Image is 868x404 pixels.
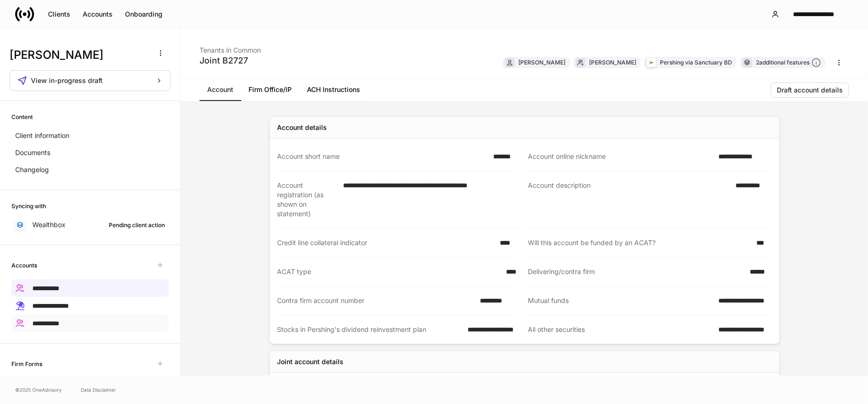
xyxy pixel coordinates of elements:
[11,216,169,233] a: WealthboxPending client action
[528,152,713,161] div: Account online nickname
[48,11,70,18] div: Clients
[756,58,821,68] div: 2 additional features
[42,7,76,22] button: Clients
[15,165,49,174] p: Changelog
[10,47,147,63] h3: [PERSON_NAME]
[277,357,344,367] div: Joint account details
[277,238,495,248] div: Credit line collateral indicator
[200,78,241,101] a: Account
[11,161,169,178] a: Changelog
[299,78,368,101] a: ACH Instructions
[11,127,169,144] a: Client information
[152,355,169,372] span: Unavailable with outstanding requests for information
[528,267,744,276] div: Delivering/contra firm
[11,112,33,121] h6: Content
[10,70,171,91] button: View in-progress draft
[589,58,636,67] div: [PERSON_NAME]
[76,7,119,22] button: Accounts
[528,181,730,219] div: Account description
[200,40,261,55] div: Tenants in Common
[31,77,103,84] span: View in-progress draft
[15,148,50,157] p: Documents
[83,11,113,18] div: Accounts
[11,144,169,161] a: Documents
[11,359,42,368] h6: Firm Forms
[771,83,849,98] button: Draft account details
[81,386,116,394] a: Data Disclaimer
[241,78,299,101] a: Firm Office/IP
[11,261,37,270] h6: Accounts
[277,123,327,132] div: Account details
[32,220,66,230] p: Wealthbox
[11,202,46,211] h6: Syncing with
[277,152,488,161] div: Account short name
[277,181,338,219] div: Account registration (as shown on statement)
[518,58,565,67] div: [PERSON_NAME]
[777,87,843,93] div: Draft account details
[152,257,169,274] span: Unavailable with outstanding requests for information
[277,267,500,276] div: ACAT type
[119,7,169,22] button: Onboarding
[277,296,474,305] div: Contra firm account number
[528,238,751,248] div: Will this account be funded by an ACAT?
[660,58,732,67] div: Pershing via Sanctuary BD
[125,11,162,18] div: Onboarding
[109,220,165,230] div: Pending client action
[528,325,713,334] div: All other securities
[200,55,261,66] div: Joint B2727
[528,296,713,305] div: Mutual funds
[15,131,69,140] p: Client information
[277,325,462,334] div: Stocks in Pershing's dividend reinvestment plan
[15,386,62,394] span: © 2025 OneAdvisory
